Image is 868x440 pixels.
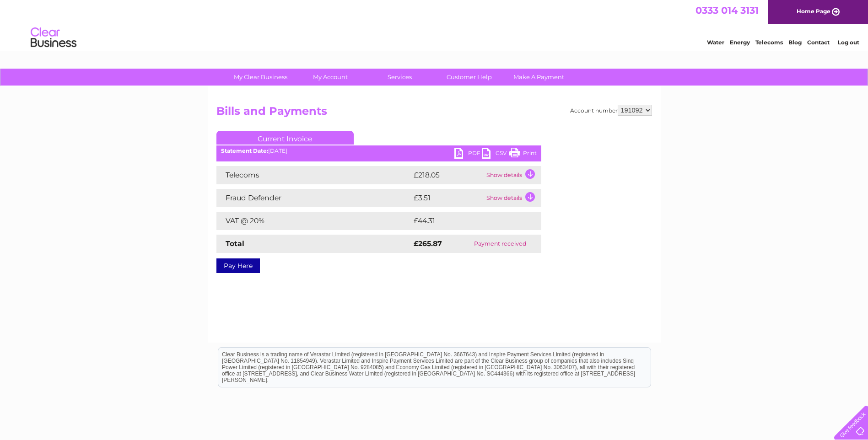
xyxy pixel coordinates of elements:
a: Current Invoice [216,131,354,145]
a: Telecoms [755,39,783,46]
a: Services [362,69,437,86]
div: [DATE] [216,148,541,154]
td: Fraud Defender [216,189,411,207]
a: Pay Here [216,258,260,273]
a: Customer Help [431,69,507,86]
td: £218.05 [411,166,484,184]
a: Contact [807,39,830,46]
div: Account number [570,105,652,116]
a: Make A Payment [501,69,577,86]
strong: Total [226,239,244,248]
img: logo.png [30,24,77,52]
a: Blog [788,39,802,46]
td: £44.31 [411,212,522,230]
td: Payment received [459,235,541,253]
td: Show details [484,189,541,207]
a: Log out [838,39,859,46]
a: PDF [454,148,482,161]
b: Statement Date: [221,147,268,154]
td: £3.51 [411,189,484,207]
a: Water [707,39,724,46]
a: CSV [482,148,509,161]
a: 0333 014 3131 [695,5,759,16]
a: My Clear Business [223,69,298,86]
td: Telecoms [216,166,411,184]
a: My Account [292,69,368,86]
strong: £265.87 [414,239,442,248]
td: Show details [484,166,541,184]
h2: Bills and Payments [216,105,652,122]
a: Energy [730,39,750,46]
td: VAT @ 20% [216,212,411,230]
a: Print [509,148,537,161]
div: Clear Business is a trading name of Verastar Limited (registered in [GEOGRAPHIC_DATA] No. 3667643... [218,5,651,44]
